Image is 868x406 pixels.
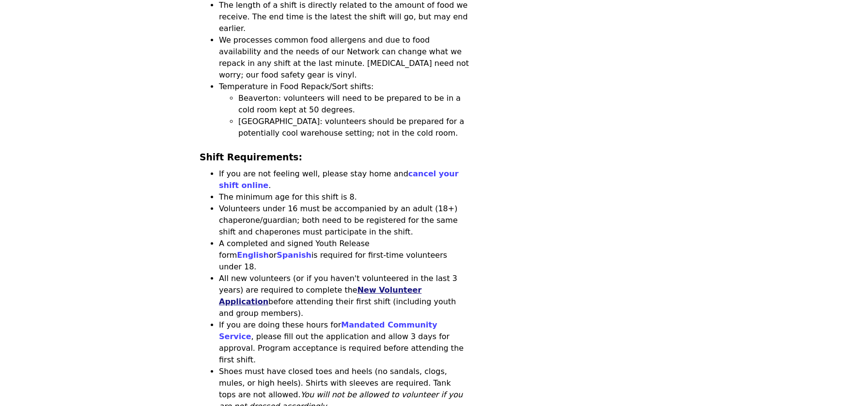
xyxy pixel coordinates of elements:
a: English [237,250,269,260]
li: Volunteers under 16 must be accompanied by an adult (18+) chaperone/guardian; both need to be reg... [219,203,469,238]
li: If you are not feeling well, please stay home and . [219,168,469,191]
li: If you are doing these hours for , please fill out the application and allow 3 days for approval.... [219,319,469,366]
a: New Volunteer Application [219,285,421,306]
li: Temperature in Food Repack/Sort shifts: [219,81,469,139]
strong: Shift Requirements: [200,152,302,162]
li: All new volunteers (or if you haven't volunteered in the last 3 years) are required to complete t... [219,273,469,319]
a: cancel your shift online [219,169,459,190]
a: Spanish [277,250,311,260]
li: [GEOGRAPHIC_DATA]: volunteers should be prepared for a potentially cool warehouse setting; not in... [238,116,469,139]
li: Beaverton: volunteers will need to be prepared to be in a cold room kept at 50 degrees. [238,93,469,116]
li: A completed and signed Youth Release form or is required for first-time volunteers under 18. [219,238,469,273]
li: The minimum age for this shift is 8. [219,191,469,203]
a: Mandated Community Service [219,320,437,341]
li: We processes common food allergens and due to food availability and the needs of our Network can ... [219,34,469,81]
